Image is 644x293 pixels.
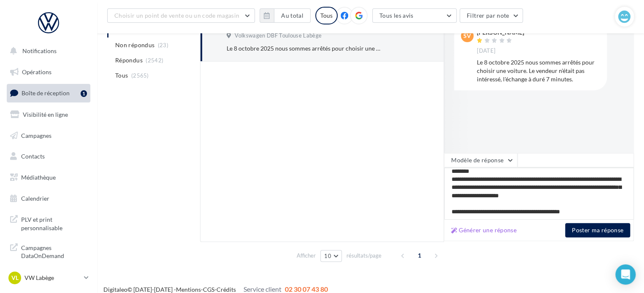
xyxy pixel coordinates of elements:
a: Campagnes [5,127,92,145]
button: Au total [260,8,311,23]
button: Au total [274,8,311,23]
span: Choisir un point de vente ou un code magasin [114,12,239,19]
span: (2565) [131,72,149,79]
a: PLV et print personnalisable [5,210,92,235]
span: 10 [324,253,331,259]
div: [PERSON_NAME] [477,30,524,35]
span: PLV et print personnalisable [21,214,87,232]
button: Modèle de réponse [444,153,517,167]
span: (23) [158,42,168,48]
a: Boîte de réception1 [5,84,92,102]
a: CGS [203,286,214,293]
button: Filtrer par note [460,8,523,23]
button: Générer une réponse [448,225,520,235]
span: 02 30 07 43 80 [285,285,328,293]
span: [DATE] [477,47,495,55]
a: Campagnes DataOnDemand [5,239,92,263]
span: Médiathèque [21,174,56,181]
a: Opérations [5,63,92,81]
span: Calendrier [21,195,49,202]
span: Visibilité en ligne [23,111,68,118]
a: Digitaleo [103,286,127,293]
span: Sv [463,32,471,40]
span: Afficher [297,252,316,260]
a: Médiathèque [5,169,92,186]
span: Service client [244,285,281,293]
span: Campagnes [21,132,51,139]
a: Crédits [216,286,236,293]
div: Le 8 octobre 2025 nous sommes arrêtés pour choisir une voiture. Le vendeur n'était pas intéressé,... [227,44,382,53]
div: Open Intercom Messenger [615,264,636,285]
span: Notifications [22,47,57,54]
span: Opérations [22,68,51,75]
span: Volkswagen DBF Toulouse Labège [235,32,322,40]
button: 10 [320,250,342,262]
span: Tous [115,71,128,80]
a: Mentions [176,286,201,293]
button: Notifications [5,42,89,60]
div: Tous [315,7,338,24]
span: © [DATE]-[DATE] - - - [103,286,328,293]
button: Choisir un point de vente ou un code magasin [107,8,255,23]
span: résultats/page [346,252,382,260]
span: Tous les avis [379,12,414,19]
div: Le 8 octobre 2025 nous sommes arrêtés pour choisir une voiture. Le vendeur n'était pas intéressé,... [477,58,600,83]
a: VL VW Labège [7,270,90,286]
a: Calendrier [5,190,92,207]
button: Poster ma réponse [565,223,630,237]
span: Contacts [21,153,45,160]
span: Répondus [115,56,143,65]
span: Campagnes DataOnDemand [21,242,87,260]
a: Contacts [5,148,92,165]
a: Visibilité en ligne [5,106,92,124]
button: Tous les avis [372,8,457,23]
span: VL [11,274,19,282]
span: 1 [413,249,426,262]
div: 1 [81,90,87,97]
p: VW Labège [24,274,81,282]
span: Non répondus [115,41,154,49]
span: Boîte de réception [22,89,70,97]
span: (2542) [146,57,163,64]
